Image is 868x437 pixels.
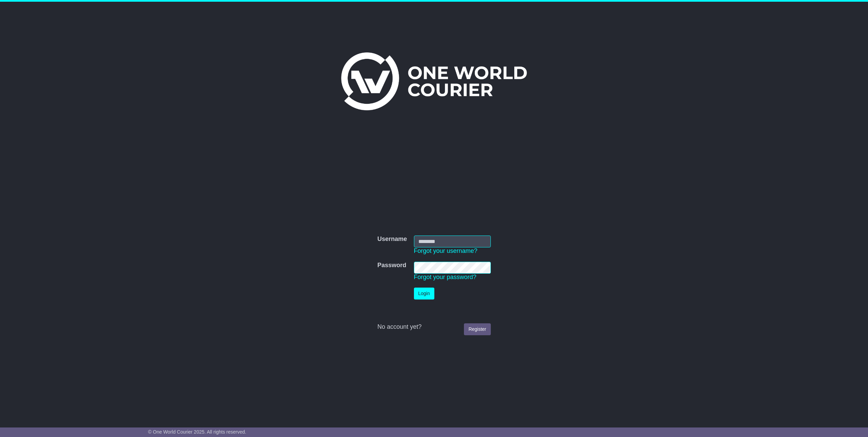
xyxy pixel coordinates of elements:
[377,236,407,243] label: Username
[377,262,406,269] label: Password
[414,274,477,280] a: Forgot your password?
[148,429,246,435] span: © One World Courier 2025. All rights reserved.
[341,52,527,110] img: One World
[464,323,490,335] a: Register
[377,323,490,331] div: No account yet?
[414,247,478,254] a: Forgot your username?
[414,288,434,300] button: Login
